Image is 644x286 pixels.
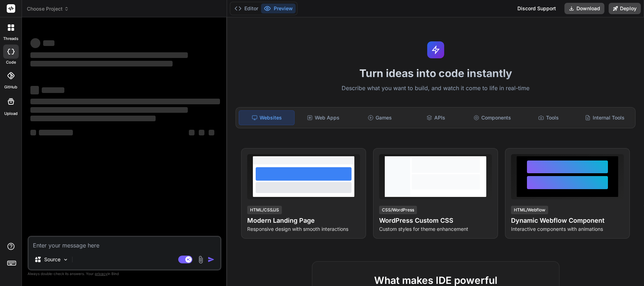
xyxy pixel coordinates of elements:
[44,256,60,263] p: Source
[261,4,296,13] button: Preview
[239,110,294,125] div: Websites
[30,107,188,113] span: ‌
[511,216,624,226] h4: Dynamic Webflow Component
[465,110,520,125] div: Components
[189,130,195,135] span: ‌
[27,5,69,12] span: Choose Project
[30,86,39,94] span: ‌
[352,110,407,125] div: Games
[3,36,18,42] label: threads
[247,206,282,214] div: HTML/CSS/JS
[296,110,351,125] div: Web Apps
[95,272,108,276] span: privacy
[43,40,54,46] span: ‌
[30,130,36,135] span: ‌
[30,52,188,58] span: ‌
[197,256,205,264] img: attachment
[209,130,214,135] span: ‌
[521,110,576,125] div: Tools
[231,84,640,93] p: Describe what you want to build, and watch it come to life in real-time
[511,206,548,214] div: HTML/Webflow
[208,256,215,263] img: icon
[30,116,156,121] span: ‌
[30,99,220,104] span: ‌
[4,111,18,117] label: Upload
[4,84,17,90] label: GitHub
[199,130,204,135] span: ‌
[379,226,492,233] p: Custom styles for theme enhancement
[408,110,463,125] div: APIs
[42,87,64,93] span: ‌
[379,216,492,226] h4: WordPress Custom CSS
[30,61,173,66] span: ‌
[247,216,360,226] h4: Modern Landing Page
[231,67,640,80] h1: Turn ideas into code instantly
[30,38,40,48] span: ‌
[609,3,641,14] button: Deploy
[63,257,69,263] img: Pick Models
[511,226,624,233] p: Interactive components with animations
[232,4,261,13] button: Editor
[379,206,417,214] div: CSS/WordPress
[6,59,16,65] label: code
[578,110,632,125] div: Internal Tools
[564,3,604,14] button: Download
[513,3,560,14] div: Discord Support
[28,270,221,277] p: Always double-check its answers. Your in Bind
[39,130,73,135] span: ‌
[247,226,360,233] p: Responsive design with smooth interactions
